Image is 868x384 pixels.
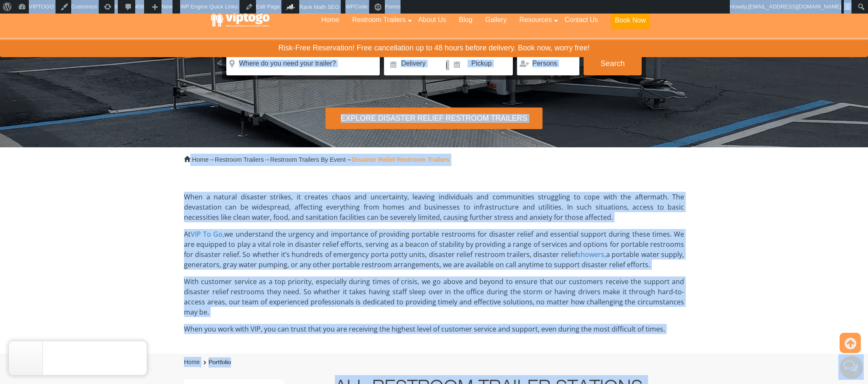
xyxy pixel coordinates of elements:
a: Gallery [479,11,513,29]
span: | [446,52,448,79]
input: Pickup [448,52,513,75]
strong: Disaster Relief Restroom Trailers [352,156,450,163]
input: Where do you need your trailer? [226,52,380,75]
a: Resources [513,11,558,29]
a: Home [184,359,200,365]
span: Rank Math SEO [299,4,339,10]
input: Delivery [384,52,445,75]
a: Book Now [604,11,657,34]
a: Restroom Trailers [346,11,412,29]
a: Blog [453,11,479,29]
a: Restroom Trailers [215,156,264,163]
button: Search [584,52,642,75]
p: When a natural disaster strikes, it creates chaos and uncertainty, leaving individuals and commun... [184,192,684,222]
a: VIP To Go, [191,229,224,239]
a: Home [192,156,209,163]
span: [EMAIL_ADDRESS][DOMAIN_NAME] [748,3,841,10]
button: Live Chat [834,350,868,384]
a: Contact Us [558,11,604,29]
a: showers, [577,250,606,259]
a: Restroom Trailers By Event [270,156,345,163]
input: Persons [517,52,579,75]
p: When you work with VIP, you can trust that you are receiving the highest level of customer servic... [184,324,684,334]
button: Book Now [611,12,650,29]
p: With customer service as a top priority, especially during times of crisis, we go above and beyon... [184,276,684,317]
a: Home [315,11,346,29]
span: → → → [192,156,450,163]
p: At we understand the urgency and importance of providing portable restrooms for disaster relief a... [184,229,684,270]
div: Explore Disaster Relief Restroom Trailers [325,108,542,129]
a: About Us [412,11,453,29]
li: Portfolio [201,357,231,367]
